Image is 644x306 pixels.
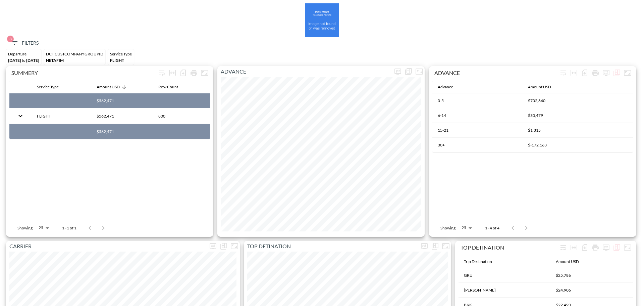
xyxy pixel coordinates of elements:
div: SUMMERY [11,70,156,76]
span: Display settings [208,241,218,252]
th: $562,471 [91,93,153,108]
span: Amount USD [556,258,588,266]
p: ADVANCE [217,68,392,76]
button: more [392,66,403,77]
th: GRU [459,268,550,283]
p: 1–1 of 1 [62,225,76,231]
div: Toggle table layout between fixed and auto (default: auto) [569,68,579,78]
th: $562,471 [91,108,153,124]
p: Showing [440,225,455,231]
span: Display settings [601,68,611,78]
button: Fullscreen [199,68,210,78]
button: more [601,68,611,78]
span: Trip Destination [464,258,501,266]
div: Number of rows selected for download: 90 [579,242,590,253]
span: FLIGHT [110,58,124,63]
div: Departure [8,51,39,56]
th: 800 [153,108,210,124]
button: more [601,242,611,253]
p: 1–4 of 4 [485,225,499,231]
button: expand row [15,110,26,122]
div: Toggle table layout between fixed and auto (default: auto) [569,242,579,253]
th: 15-21 [432,123,523,138]
span: Advance [438,83,462,91]
th: $-172,163 [523,138,633,152]
div: Show as… [611,68,622,78]
th: 6-14 [432,108,523,123]
img: amsalem-2.png [305,3,339,37]
span: to [22,58,25,63]
span: Filters [10,39,39,47]
th: MEL [459,283,550,298]
div: Print [590,68,601,78]
p: Showing [17,225,33,231]
button: Fullscreen [622,68,633,78]
div: Show as… [430,241,440,252]
th: $562,471 [91,124,153,139]
span: 3 [7,36,14,42]
div: Row Count [158,83,178,91]
th: $702,840 [523,93,633,108]
th: $1,315 [523,123,633,138]
button: Fullscreen [440,241,451,252]
p: CARRIER [6,242,208,250]
div: Amount USD [528,83,551,91]
p: TOP DETINATION [244,242,419,250]
div: TOP DETINATION [461,244,558,251]
div: Number of rows selected for download: 1 [178,68,189,78]
th: 30+ [432,138,523,152]
th: $24,906 [550,283,633,298]
button: Fullscreen [622,242,633,253]
span: Amount USD [97,83,128,91]
div: DCT CUSTCOMPANYGROUPID [46,51,103,56]
button: more [208,241,218,252]
div: Show as… [403,66,414,77]
th: $25,786 [550,268,633,283]
div: Amount USD [556,258,579,266]
div: Print [189,68,199,78]
div: Wrap text [558,68,569,78]
div: Show as… [218,241,229,252]
div: Service Type [37,83,59,91]
div: Amount USD [97,83,120,91]
div: Number of rows selected for download: 4 [579,68,590,78]
div: 25 [35,223,51,232]
div: 25 [458,223,474,232]
span: NETAFIM [46,58,64,63]
div: Wrap text [558,242,569,253]
div: Wrap text [156,68,167,78]
span: Display settings [419,241,430,252]
div: Show as… [611,242,622,253]
th: 0-5 [432,93,523,108]
th: $30,479 [523,108,633,123]
button: more [419,241,430,252]
div: Print [590,242,601,253]
div: Service Type [110,51,132,56]
span: [DATE] [DATE] [8,58,39,63]
span: Service Type [37,83,67,91]
button: Fullscreen [229,241,240,252]
div: Trip Destination [464,258,492,266]
button: 3Filters [8,37,41,49]
th: FLIGHT [32,108,91,124]
div: Toggle table layout between fixed and auto (default: auto) [167,68,178,78]
span: Row Count [158,83,187,91]
span: Amount USD [528,83,560,91]
div: Advance [438,83,453,91]
button: Fullscreen [414,66,425,77]
div: ADVANCE [434,70,558,76]
span: Display settings [601,242,611,253]
span: Display settings [392,66,403,77]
